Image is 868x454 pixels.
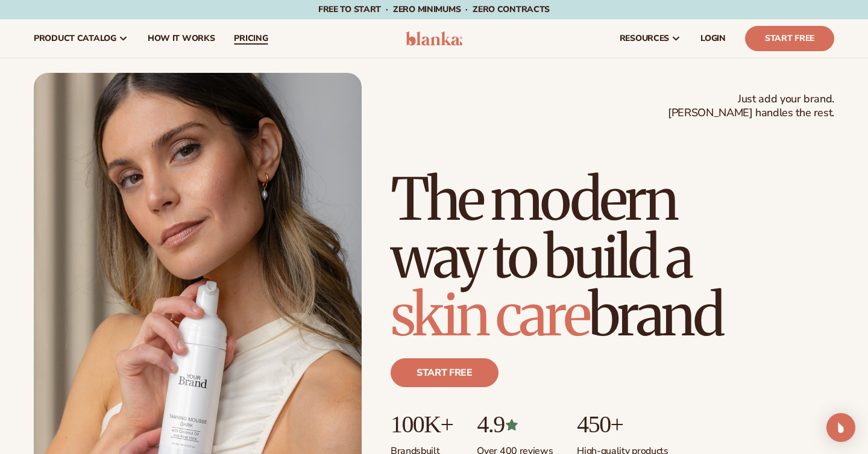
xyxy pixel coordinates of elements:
[318,4,550,15] span: Free to start · ZERO minimums · ZERO contracts
[700,34,726,43] span: LOGIN
[34,34,116,43] span: product catalog
[668,92,834,120] span: Just add your brand. [PERSON_NAME] handles the rest.
[406,31,463,46] img: logo
[577,411,668,438] p: 450+
[620,34,669,43] span: resources
[391,279,588,351] span: skin care
[391,411,453,438] p: 100K+
[224,19,277,58] a: pricing
[477,411,553,438] p: 4.9
[234,34,268,43] span: pricing
[691,19,735,58] a: LOGIN
[826,413,855,442] div: Open Intercom Messenger
[148,34,215,43] span: How It Works
[610,19,691,58] a: resources
[391,170,834,344] h1: The modern way to build a brand
[745,26,834,51] a: Start Free
[138,19,225,58] a: How It Works
[391,358,498,387] a: Start free
[24,19,138,58] a: product catalog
